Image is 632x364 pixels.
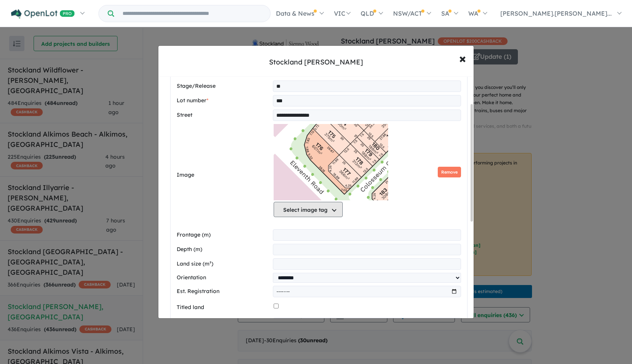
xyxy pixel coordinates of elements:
label: Orientation [177,273,270,282]
label: Street [177,111,270,120]
label: Image [177,171,271,180]
span: [PERSON_NAME].[PERSON_NAME]... [500,10,612,17]
label: Stage/Release [177,82,270,91]
div: Stockland [PERSON_NAME] [269,57,363,67]
img: Stockland Sienna Wood - Hilbert - Lot 176 [274,124,388,200]
label: Land size (m²) [177,259,270,269]
img: Openlot PRO Logo White [11,9,75,19]
input: Try estate name, suburb, builder or developer [116,5,269,22]
span: × [459,50,466,66]
label: Titled land [177,303,271,312]
button: Select image tag [274,202,343,217]
label: Est. Registration [177,287,270,296]
label: Depth (m) [177,245,270,254]
button: Remove [438,167,461,178]
label: Frontage (m) [177,230,270,240]
label: Lot number [177,96,270,105]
